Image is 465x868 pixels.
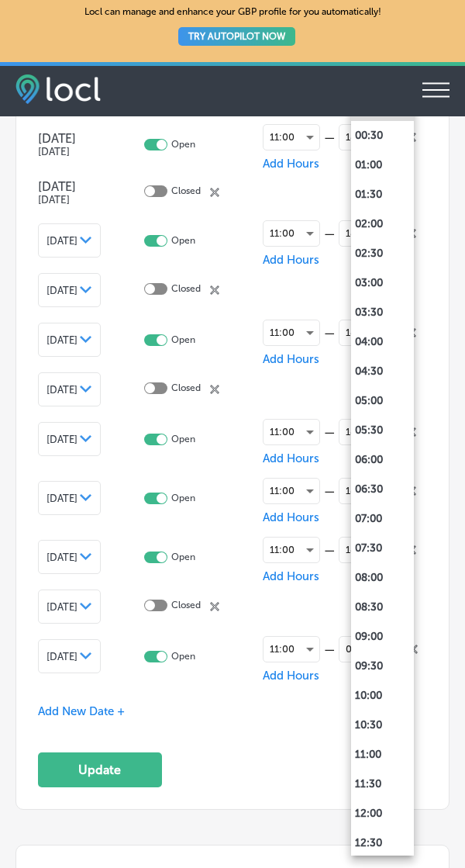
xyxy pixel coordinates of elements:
li: 04:00 [351,327,414,357]
li: 12:00 [351,799,414,828]
li: 07:00 [351,504,414,534]
li: 08:00 [351,563,414,593]
li: 06:00 [351,445,414,475]
img: fda3e92497d09a02dc62c9cd864e3231.png [15,74,101,103]
li: 10:30 [351,711,414,740]
p: Locl can manage and enhance your GBP profile for you automatically! [84,6,381,56]
li: 03:00 [351,268,414,298]
li: 01:30 [351,180,414,209]
li: 04:30 [351,357,414,386]
li: 01:00 [351,150,414,180]
li: 03:30 [351,298,414,327]
li: 08:30 [351,593,414,622]
li: 09:00 [351,622,414,652]
li: 11:00 [351,740,414,769]
li: 09:30 [351,652,414,681]
li: 11:30 [351,769,414,799]
li: 10:00 [351,681,414,711]
li: 07:30 [351,534,414,563]
li: 00:30 [351,121,414,150]
li: 05:30 [351,416,414,445]
li: 05:00 [351,386,414,416]
li: 02:00 [351,209,414,239]
li: 02:30 [351,239,414,268]
li: 06:30 [351,475,414,504]
li: 12:30 [351,828,414,858]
